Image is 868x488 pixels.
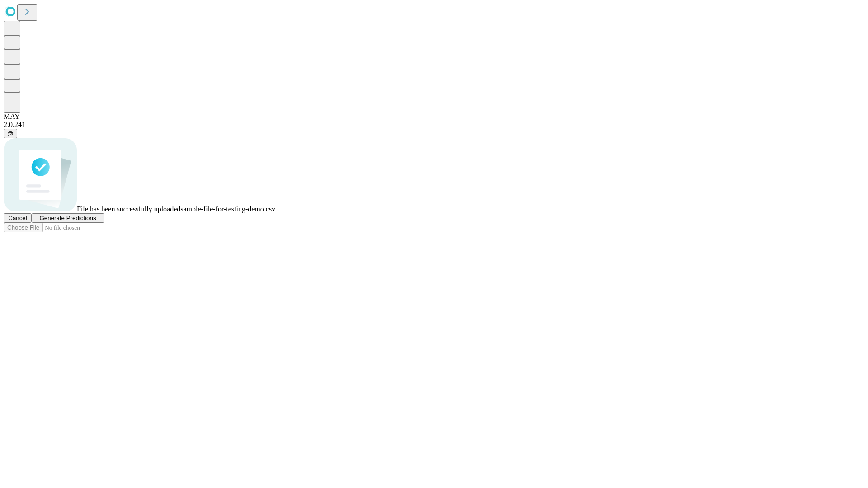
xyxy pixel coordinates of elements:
button: @ [4,129,17,138]
div: MAY [4,113,864,121]
div: 2.0.241 [4,121,864,129]
span: Generate Predictions [39,215,96,221]
span: Cancel [8,215,27,221]
span: @ [7,130,14,137]
span: sample-file-for-testing-demo.csv [180,205,275,213]
button: Generate Predictions [32,213,104,223]
button: Cancel [4,213,32,223]
span: File has been successfully uploaded [77,205,180,213]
